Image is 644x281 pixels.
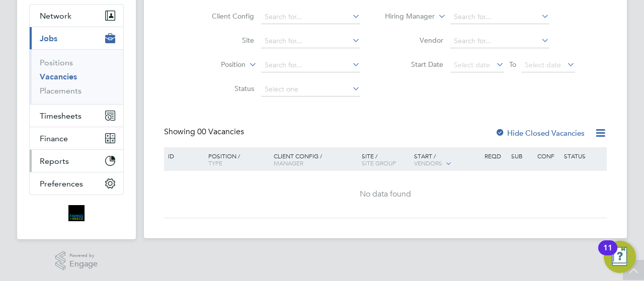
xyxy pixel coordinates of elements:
[40,86,82,96] a: Placements
[40,34,57,43] span: Jobs
[40,58,73,67] a: Positions
[385,36,443,45] label: Vendor
[261,58,360,72] input: Search for...
[377,12,435,22] label: Hiring Manager
[30,5,123,27] button: Network
[450,10,549,24] input: Search for...
[362,159,396,167] span: Site Group
[261,10,360,24] input: Search for...
[69,260,98,268] span: Engage
[40,134,68,143] span: Finance
[359,147,412,171] div: Site /
[525,60,561,69] span: Select date
[450,34,549,48] input: Search for...
[509,147,535,164] div: Sub
[40,111,82,121] span: Timesheets
[30,27,123,49] button: Jobs
[55,251,98,270] a: Powered byEngage
[40,179,83,189] span: Preferences
[30,49,123,104] div: Jobs
[196,12,254,21] label: Client Config
[261,34,360,48] input: Search for...
[40,72,77,81] a: Vacancies
[412,147,482,172] div: Start /
[561,147,605,164] div: Status
[196,36,254,45] label: Site
[274,159,303,167] span: Manager
[208,159,222,167] span: Type
[414,159,442,167] span: Vendors
[164,127,246,137] div: Showing
[30,127,123,149] button: Finance
[482,147,508,164] div: Reqd
[196,84,254,93] label: Status
[166,189,605,200] div: No data found
[604,241,636,273] button: Open Resource Center, 11 new notifications
[271,147,359,171] div: Client Config /
[385,60,443,69] label: Start Date
[69,251,98,260] span: Powered by
[40,11,71,21] span: Network
[603,248,612,261] div: 11
[188,60,246,70] label: Position
[261,82,360,97] input: Select one
[201,147,271,171] div: Position /
[40,156,69,166] span: Reports
[454,60,490,69] span: Select date
[68,205,85,221] img: bromak-logo-retina.png
[535,147,561,164] div: Conf
[30,172,123,195] button: Preferences
[166,147,201,164] div: ID
[30,105,123,127] button: Timesheets
[495,128,585,138] label: Hide Closed Vacancies
[30,150,123,172] button: Reports
[506,58,519,71] span: To
[29,205,124,221] a: Go to home page
[197,127,244,137] span: 00 Vacancies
